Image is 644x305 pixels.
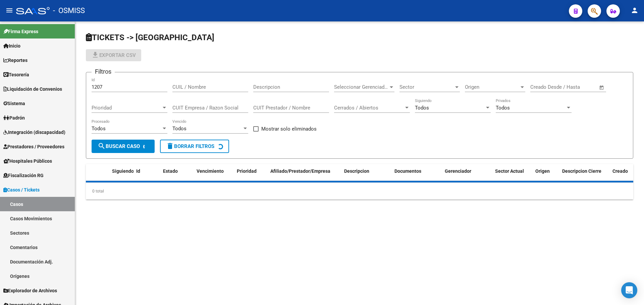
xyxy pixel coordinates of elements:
[3,100,25,107] span: Sistema
[562,168,601,174] span: Descripcion Cierre
[237,168,257,174] span: Prioridad
[530,84,557,90] input: Fecha inicio
[5,6,13,14] mat-icon: menu
[172,126,186,132] span: Todos
[91,51,99,59] mat-icon: file_download
[334,105,404,111] span: Cerrados / Abiertos
[92,126,106,132] span: Todos
[399,84,454,90] span: Sector
[160,164,194,186] datatable-header-cell: Estado
[3,28,38,35] span: Firma Express
[160,140,229,153] button: Borrar Filtros
[3,114,25,122] span: Padrón
[3,157,52,165] span: Hospitales Públicos
[92,67,115,76] h3: Filtros
[612,168,628,174] span: Creado
[136,168,140,174] span: Id
[344,168,369,174] span: Descripcion
[53,3,85,18] span: - OSMISS
[341,164,392,186] datatable-header-cell: Descripcion
[492,164,533,186] datatable-header-cell: Sector Actual
[621,282,637,298] div: Open Intercom Messenger
[268,164,341,186] datatable-header-cell: Afiliado/Prestador/Empresa
[563,84,596,90] input: Fecha fin
[86,183,633,200] div: 0 total
[3,186,40,194] span: Casos / Tickets
[166,142,174,150] mat-icon: delete
[3,42,20,50] span: Inicio
[261,125,317,133] span: Mostrar solo eliminados
[92,140,155,153] button: Buscar Caso
[496,105,510,111] span: Todos
[3,129,65,136] span: Integración (discapacidad)
[234,164,268,186] datatable-header-cell: Prioridad
[495,168,524,174] span: Sector Actual
[92,105,161,111] span: Prioridad
[535,168,550,174] span: Origen
[166,143,214,149] span: Borrar Filtros
[559,164,610,186] datatable-header-cell: Descripcion Cierre
[86,49,141,61] button: Exportar CSV
[109,164,133,186] datatable-header-cell: Siguiendo
[334,84,388,90] span: Seleccionar Gerenciador
[3,85,62,93] span: Liquidación de Convenios
[465,84,519,90] span: Origen
[98,143,140,149] span: Buscar Caso
[163,168,178,174] span: Estado
[631,6,639,14] mat-icon: person
[133,164,160,186] datatable-header-cell: Id
[442,164,492,186] datatable-header-cell: Gerenciador
[445,168,471,174] span: Gerenciador
[86,33,214,42] span: TICKETS -> [GEOGRAPHIC_DATA]
[3,172,44,179] span: Fiscalización RG
[394,168,421,174] span: Documentos
[91,52,136,58] span: Exportar CSV
[3,287,57,294] span: Explorador de Archivos
[98,142,106,150] mat-icon: search
[533,164,559,186] datatable-header-cell: Origen
[270,168,330,174] span: Afiliado/Prestador/Empresa
[598,84,606,91] button: Open calendar
[197,168,224,174] span: Vencimiento
[194,164,234,186] datatable-header-cell: Vencimiento
[392,164,442,186] datatable-header-cell: Documentos
[3,57,28,64] span: Reportes
[112,168,134,174] span: Siguiendo
[3,143,64,150] span: Prestadores / Proveedores
[3,71,29,78] span: Tesorería
[415,105,429,111] span: Todos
